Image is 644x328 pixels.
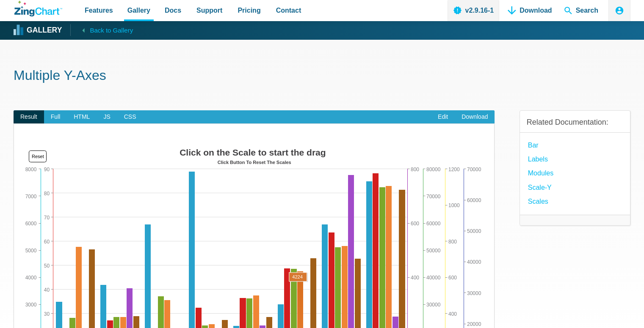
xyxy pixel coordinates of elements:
a: Labels [528,153,548,165]
a: Gallery [14,24,62,37]
span: JS [97,110,117,124]
span: HTML [67,110,97,124]
span: Gallery [127,5,150,16]
a: Bar [528,139,539,151]
span: CSS [117,110,143,124]
a: Edit [431,110,455,124]
a: ZingChart Logo. Click to return to the homepage [14,1,62,16]
a: Scale-Y [528,182,552,193]
h3: Related Documentation: [527,118,623,127]
a: Download [455,110,495,124]
a: Scales [528,196,548,207]
a: modules [528,167,553,179]
span: Back to Gallery [90,25,133,36]
span: Docs [165,5,181,16]
strong: Gallery [27,27,62,34]
a: Back to Gallery [70,24,133,36]
span: Support [196,5,222,16]
span: Features [85,5,113,16]
span: Full [44,110,67,124]
span: Pricing [238,5,260,16]
span: Result [14,110,44,124]
span: Contact [276,5,301,16]
h1: Multiple Y-Axes [14,67,630,86]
